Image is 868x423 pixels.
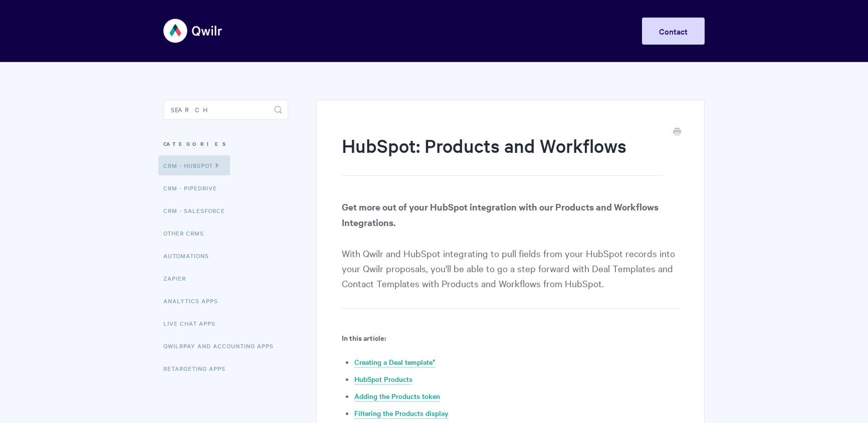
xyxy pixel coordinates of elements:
h1: HubSpot: Products and Workflows [342,133,664,176]
b: In this article: [342,332,386,343]
p: With Qwilr and HubSpot integrating to pull fields from your HubSpot records into your Qwilr propo... [342,199,679,309]
h3: Categories [163,135,288,153]
a: Live Chat Apps [163,313,223,333]
a: Zapier [163,268,193,288]
a: CRM - HubSpot [158,155,230,175]
a: HubSpot Products [354,374,412,385]
a: Creating a Deal template* [354,357,436,368]
a: Filtering the Products display [354,408,449,419]
a: Other CRMs [163,223,211,243]
a: CRM - Salesforce [163,200,233,221]
a: Contact [642,18,705,45]
a: CRM - Pipedrive [163,178,225,198]
a: Retargeting Apps [163,358,233,378]
a: Analytics Apps [163,291,226,311]
a: QwilrPay and Accounting Apps [163,336,281,356]
input: Search [163,100,288,120]
a: Print this Article [673,127,681,138]
strong: Get more out of your HubSpot integration with our Products and Workflows Integrations. [342,200,659,229]
a: Adding the Products token [354,391,440,402]
a: Automations [163,246,216,266]
img: Qwilr Help Center [163,12,223,50]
